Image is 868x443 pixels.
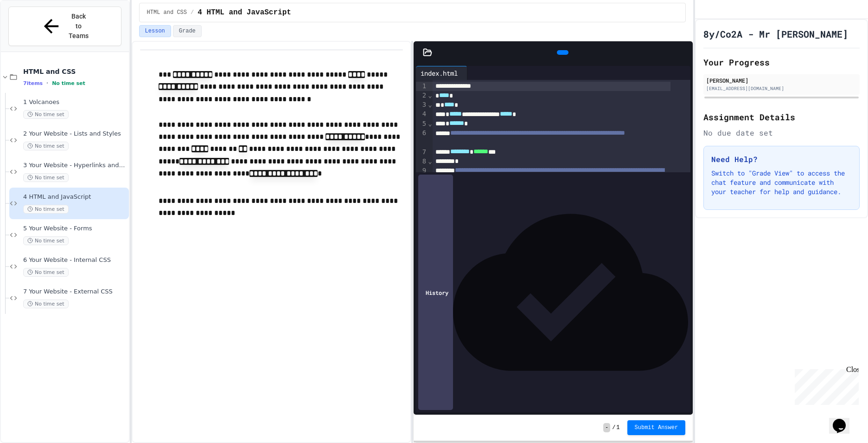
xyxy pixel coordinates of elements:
[23,268,69,277] span: No time set
[703,127,860,138] div: No due date set
[706,85,857,92] div: [EMAIL_ADDRESS][DOMAIN_NAME]
[23,162,127,169] span: 3 Your Website - Hyperlinks and Images
[23,256,127,264] span: 6 Your Website - Internal CSS
[23,225,127,233] span: 5 Your Website - Forms
[416,66,467,80] div: index.html
[23,205,69,214] span: No time set
[23,288,127,296] span: 7 Your Website - External CSS
[23,193,127,201] span: 4 HTML and JavaScript
[416,157,428,166] div: 8
[616,424,619,431] span: 1
[23,67,127,76] span: HTML and CSS
[23,98,127,106] span: 1 Volcanoes
[703,56,860,69] h2: Your Progress
[791,365,859,405] iframe: chat widget
[416,100,428,110] div: 3
[428,157,432,165] span: Fold line
[418,175,453,410] div: History
[23,236,69,245] span: No time set
[428,91,432,99] span: Fold line
[627,420,686,435] button: Submit Answer
[23,110,69,119] span: No time set
[612,424,615,431] span: /
[706,76,857,85] div: [PERSON_NAME]
[46,79,48,87] span: •
[173,25,202,37] button: Grade
[703,27,848,40] h1: 8y/Co2A - Mr [PERSON_NAME]
[635,424,678,431] span: Submit Answer
[4,4,64,59] div: Chat with us now!Close
[23,173,69,182] span: No time set
[23,142,69,150] span: No time set
[23,80,43,86] span: 7 items
[416,82,428,91] div: 1
[416,110,428,119] div: 4
[416,166,428,195] div: 9
[703,111,860,124] h2: Assignment Details
[416,129,428,148] div: 6
[23,130,127,138] span: 2 Your Website - Lists and Styles
[711,154,852,165] h3: Need Help?
[416,119,428,129] div: 5
[147,9,187,16] span: HTML and CSS
[23,300,69,308] span: No time set
[416,148,428,157] div: 7
[52,80,85,86] span: No time set
[416,91,428,100] div: 2
[829,406,859,434] iframe: chat widget
[191,9,194,16] span: /
[416,68,462,78] div: index.html
[68,12,89,41] span: Back to Teams
[428,101,432,108] span: Fold line
[198,7,291,18] span: 4 HTML and JavaScript
[711,169,852,196] p: Switch to "Grade View" to access the chat feature and communicate with your teacher for help and ...
[428,120,432,127] span: Fold line
[603,423,610,432] span: -
[139,25,171,37] button: Lesson
[8,7,121,46] button: Back to Teams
